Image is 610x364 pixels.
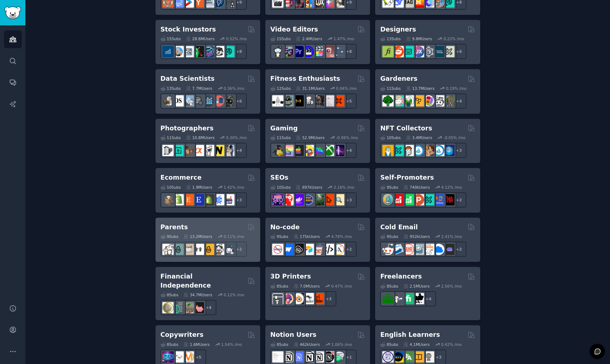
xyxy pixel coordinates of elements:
[270,272,311,281] h2: 3D Printers
[403,234,430,239] div: 952k Users
[341,192,357,208] div: + 3
[272,46,283,57] img: gopro
[270,185,291,190] div: 10 Sub s
[313,194,324,205] img: Local_SEO
[294,234,320,239] div: 175k Users
[413,293,424,304] img: Freelancers
[272,293,283,304] img: 3Dprinting
[333,194,344,205] img: The_SEO
[323,244,334,255] img: NoCodeMovement
[183,46,194,57] img: Forex
[282,145,294,156] img: CozyGamers
[232,44,247,59] div: + 8
[161,173,202,182] h2: Ecommerce
[296,86,324,91] div: 31.1M Users
[423,46,434,57] img: userexperience
[282,351,294,363] img: notioncreations
[406,135,432,140] div: 3.4M Users
[336,86,357,91] div: 0.04 % /mo
[162,46,174,57] img: dividends
[403,185,430,190] div: 740k Users
[323,145,334,156] img: XboxGamers
[380,272,422,281] h2: Freelancers
[403,194,414,205] img: selfpromotion
[333,36,354,41] div: 1.47 % /mo
[380,185,398,190] div: 9 Sub s
[380,330,440,339] h2: English Learners
[380,124,432,133] h2: NFT Collectors
[296,185,322,190] div: 697k Users
[382,46,394,57] img: typography
[224,185,244,190] div: 1.42 % /mo
[393,351,404,363] img: EnglishLearning
[292,95,304,106] img: workout
[403,244,414,255] img: LeadGeneration
[393,95,404,106] img: succulents
[393,46,404,57] img: logodesign
[313,145,324,156] img: gamers
[270,173,289,182] h2: SEOs
[303,244,314,255] img: Airtable
[270,234,289,239] div: 9 Sub s
[232,192,247,208] div: + 3
[341,93,357,109] div: + 5
[292,145,304,156] img: macgaming
[272,351,283,363] img: Notiontemplates
[223,244,235,255] img: Parents
[380,173,434,182] h2: Self-Promoters
[161,25,216,34] h2: Stock Investors
[441,185,462,190] div: 4.12 % /mo
[423,351,434,363] img: Learn_English
[403,46,414,57] img: UI_Design
[333,95,344,106] img: personaltraining
[382,194,394,205] img: AppIdeas
[203,145,214,156] img: canon
[382,293,394,304] img: forhire
[183,145,194,156] img: AnalogCommunity
[193,194,204,205] img: EtsySellers
[333,46,344,57] img: postproduction
[382,145,394,156] img: NFTExchange
[441,284,462,289] div: 2.56 % /mo
[444,135,466,140] div: -0.05 % /mo
[433,95,444,106] img: UrbanGardening
[173,194,184,205] img: shopify
[183,351,194,363] img: content_marketing
[193,95,204,106] img: dataengineering
[232,242,247,257] div: + 2
[186,185,212,190] div: 1.9M Users
[406,86,435,91] div: 13.7M Users
[224,234,244,239] div: 0.11 % /mo
[224,292,244,297] div: 0.12 % /mo
[323,194,334,205] img: GoogleSearchConsole
[162,351,174,363] img: SEO
[303,351,314,363] img: NotionGeeks
[380,284,398,289] div: 8 Sub s
[393,194,404,205] img: youtubepromotion
[303,194,314,205] img: SEO_cases
[270,330,316,339] h2: Notion Users
[173,46,184,57] img: ValueInvesting
[186,135,215,140] div: 10.8M Users
[270,25,318,34] h2: Video Editors
[336,135,358,140] div: -0.06 % /mo
[413,95,424,106] img: GardeningUK
[183,244,194,255] img: beyondthebump
[451,143,466,158] div: + 3
[161,74,215,83] h2: Data Scientists
[333,351,344,363] img: NotionPromote
[451,44,466,59] div: + 6
[193,145,204,156] img: SonyAlpha
[294,342,320,347] div: 462k Users
[413,351,424,363] img: LearnEnglishOnReddit
[321,291,336,306] div: + 3
[183,292,212,297] div: 34.7M Users
[303,46,314,57] img: VideoEditors
[313,46,324,57] img: finalcutpro
[303,293,314,304] img: ender3
[183,342,210,347] div: 1.6M Users
[323,95,334,106] img: physicaltherapy
[393,293,404,304] img: freelance_forhire
[382,244,394,255] img: sales
[213,46,224,57] img: swingtrading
